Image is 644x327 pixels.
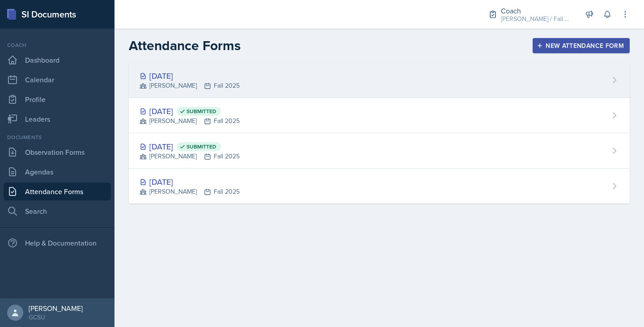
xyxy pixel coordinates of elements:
div: [DATE] [140,176,240,188]
div: Coach [4,41,111,49]
span: Submitted [186,108,216,115]
div: Documents [4,133,111,141]
div: [PERSON_NAME] Fall 2025 [140,81,240,90]
a: [DATE] [PERSON_NAME]Fall 2025 [129,169,630,204]
a: Profile [4,90,111,108]
div: [PERSON_NAME] / Fall 2025 [501,14,572,24]
div: [PERSON_NAME] Fall 2025 [140,152,240,161]
a: [DATE] Submitted [PERSON_NAME]Fall 2025 [129,98,630,133]
div: [PERSON_NAME] Fall 2025 [140,187,240,196]
a: Observation Forms [4,143,111,161]
div: [DATE] [140,105,240,117]
div: Help & Documentation [4,234,111,252]
a: Agendas [4,163,111,181]
div: [DATE] [140,140,240,153]
div: [DATE] [140,70,240,82]
h2: Attendance Forms [129,38,241,54]
a: Calendar [4,71,111,89]
div: New Attendance Form [538,42,624,49]
a: [DATE] Submitted [PERSON_NAME]Fall 2025 [129,133,630,169]
a: [DATE] [PERSON_NAME]Fall 2025 [129,63,630,98]
span: Submitted [186,143,216,150]
a: Attendance Forms [4,183,111,200]
a: Dashboard [4,51,111,69]
div: [PERSON_NAME] [29,304,83,313]
a: Leaders [4,110,111,128]
div: Coach [501,5,572,16]
a: Search [4,202,111,220]
div: [PERSON_NAME] Fall 2025 [140,116,240,126]
div: GCSU [29,313,83,322]
button: New Attendance Form [533,38,630,53]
